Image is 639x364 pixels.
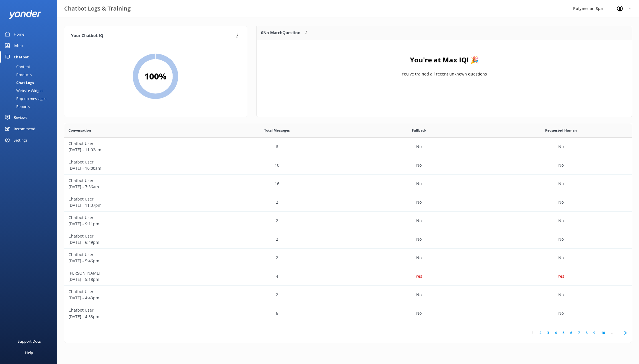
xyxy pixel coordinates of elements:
p: 2 [276,236,278,242]
a: Content [3,63,57,71]
p: Chatbot User [68,233,202,239]
p: 6 [276,144,278,150]
p: 2 [276,218,278,224]
div: grid [64,138,632,323]
p: [DATE] - 10:00am [68,165,202,171]
p: No [558,144,564,150]
p: Chatbot User [68,289,202,295]
div: Reviews [14,112,27,123]
a: Products [3,71,57,79]
div: row [64,156,632,175]
p: No [558,218,564,224]
span: Conversation [68,128,91,133]
p: [DATE] - 9:11pm [68,221,202,227]
div: row [64,138,632,156]
p: Chatbot User [68,177,202,184]
div: Chat Logs [3,79,34,87]
a: 2 [537,330,544,336]
a: 10 [598,330,608,336]
div: Help [25,347,33,358]
p: No [558,199,564,205]
p: No [416,181,422,187]
p: No [558,181,564,187]
div: Chatbot [14,51,29,63]
p: Chatbot User [68,196,202,202]
p: [DATE] - 4:43pm [68,295,202,301]
div: row [64,230,632,249]
a: 7 [575,330,583,336]
p: No [558,236,564,242]
span: Requested Human [545,128,577,133]
h2: 100 % [144,69,167,83]
div: Support Docs [18,336,41,347]
p: 2 [276,292,278,298]
a: Website Widget [3,87,57,95]
h3: Chatbot Logs & Training [64,4,131,13]
a: 3 [544,330,552,336]
div: Products [3,71,32,79]
div: Inbox [14,40,24,51]
p: No [416,310,422,316]
span: Total Messages [264,128,290,133]
p: No [416,292,422,298]
a: Pop-up messages [3,95,57,103]
p: [DATE] - 7:36am [68,184,202,190]
div: grid [257,40,632,97]
div: row [64,212,632,230]
p: Chatbot User [68,140,202,147]
div: row [64,175,632,193]
p: 2 [276,255,278,261]
p: No [416,255,422,261]
a: 4 [552,330,560,336]
h4: Your Chatbot IQ [71,33,234,39]
p: [DATE] - 5:18pm [68,276,202,283]
span: Fallback [412,128,426,133]
img: yonder-white-logo.png [9,10,41,19]
a: 5 [560,330,567,336]
p: [DATE] - 4:33pm [68,314,202,320]
p: No [416,162,422,168]
div: Content [3,63,30,71]
p: Chatbot User [68,214,202,221]
p: [DATE] - 6:49pm [68,239,202,246]
div: Website Widget [3,87,43,95]
p: Chatbot User [68,159,202,165]
p: No [416,144,422,150]
div: Reports [3,103,30,111]
p: No [416,199,422,205]
div: row [64,286,632,304]
p: 6 [276,310,278,316]
a: 1 [529,330,537,336]
p: Yes [416,273,422,279]
a: Chat Logs [3,79,57,87]
p: Chatbot User [68,251,202,258]
p: 4 [276,273,278,279]
h4: You're at Max IQ! 🎉 [410,54,479,65]
p: No [558,255,564,261]
span: ... [608,330,616,336]
p: No [558,292,564,298]
a: 9 [591,330,598,336]
p: 0 No Match Question [261,30,300,36]
p: No [558,310,564,316]
div: Settings [14,134,27,146]
p: Chatbot User [68,307,202,313]
p: Yes [558,273,564,279]
div: row [64,193,632,212]
div: row [64,304,632,323]
div: Pop-up messages [3,95,46,103]
p: 2 [276,199,278,205]
div: row [64,249,632,267]
p: 10 [275,162,279,168]
div: Recommend [14,123,35,134]
p: You've trained all recent unknown questions [402,71,487,77]
p: [DATE] - 11:37pm [68,202,202,208]
a: 6 [567,330,575,336]
a: 8 [583,330,591,336]
p: No [558,162,564,168]
p: [PERSON_NAME] [68,270,202,276]
div: row [64,267,632,286]
p: No [416,218,422,224]
p: [DATE] - 5:46pm [68,258,202,264]
div: Home [14,28,24,40]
